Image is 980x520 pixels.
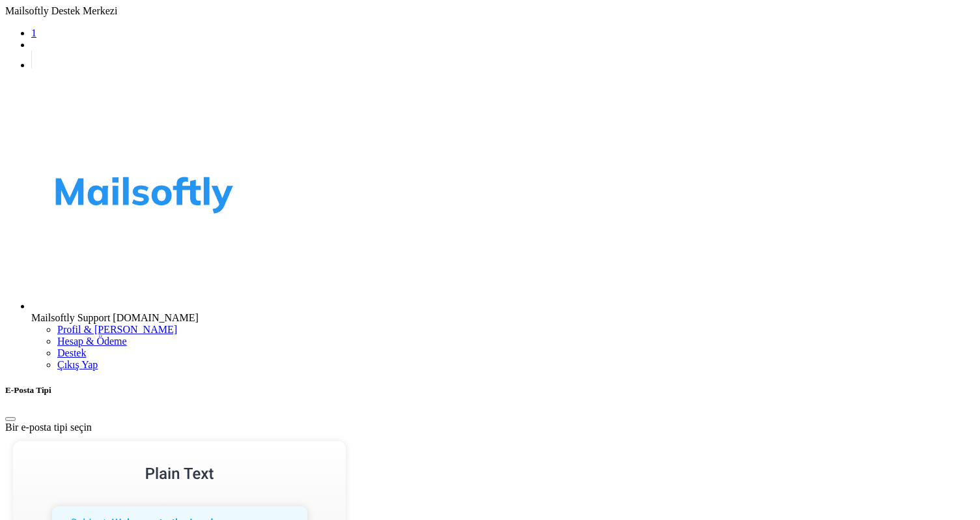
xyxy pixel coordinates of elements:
[5,385,975,396] h5: E-Posta Tipi
[31,312,110,323] span: Mailsoftly Support
[5,422,975,433] div: Bir e-posta tipi seçin
[57,347,86,358] a: Destek
[31,81,259,310] img: User Logo
[31,324,975,371] ul: User Logo Mailsoftly Support [DOMAIN_NAME]
[5,417,16,421] button: Close
[31,81,975,324] a: User Logo Mailsoftly Support [DOMAIN_NAME]
[57,359,98,370] a: Çıkış Yap
[57,324,177,335] a: Profil & [PERSON_NAME]
[57,336,127,347] a: Hesap & Ödeme
[113,312,199,323] span: [DOMAIN_NAME]
[31,27,36,38] a: 1
[5,5,117,16] span: Mailsoftly Destek Merkezi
